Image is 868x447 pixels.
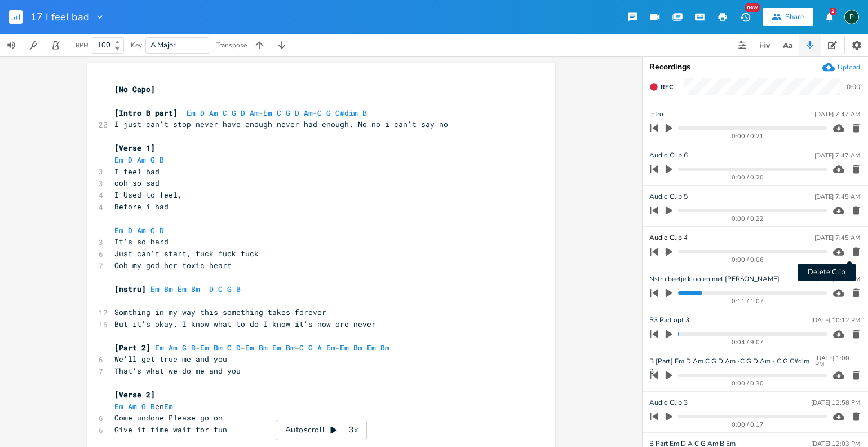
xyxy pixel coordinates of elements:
div: Key [131,42,142,49]
button: Upload [822,61,860,73]
div: Piepo [844,10,859,24]
span: Nstru beetje klooien met [PERSON_NAME] [649,274,780,284]
div: [DATE] 8:27 PM [815,276,860,282]
span: Before i had [114,201,169,212]
span: Ooh my god her toxic heart [114,260,232,270]
span: Bm [214,343,223,353]
span: [nstru] [114,284,146,294]
span: ooh so sad [114,178,160,188]
span: Come undone Please go on [114,413,223,423]
span: Em [150,284,160,294]
span: A [317,343,322,353]
span: B3 Part opt 3 [649,315,689,326]
div: 0:11 / 1:07 [669,298,827,304]
span: D [200,108,205,118]
span: Rec [661,83,673,91]
span: Am [137,155,146,165]
button: 2 [818,7,840,27]
span: G [141,401,146,411]
button: Rec [645,78,677,96]
span: A Major [150,40,176,50]
span: Bm [259,343,268,353]
div: Upload [838,63,860,72]
span: Am [137,225,146,235]
span: Em [114,225,123,235]
span: Give it time wait for fun [114,424,227,435]
span: But it's okay. I know what to do I know it's now ore never [114,319,376,329]
span: C [223,108,227,118]
span: G [227,284,232,294]
span: C [277,108,281,118]
div: [DATE] 7:45 AM [814,235,860,241]
span: [Verse 1] [114,143,155,153]
span: Em [187,108,196,118]
span: Audio Clip 6 [649,150,688,161]
span: Em [245,343,254,353]
span: Em [164,401,173,411]
div: 0:00 / 0:22 [669,216,827,222]
span: Bm [353,343,362,353]
span: Bm [286,343,295,353]
span: Audio Clip 3 [649,397,688,408]
span: C [150,225,155,235]
span: B [236,284,241,294]
span: D [209,284,214,294]
span: Am [304,108,313,118]
span: Bm [191,284,200,294]
span: C [227,343,232,353]
span: We'll get true me and you [114,354,227,364]
span: B [150,401,155,411]
span: B [362,108,367,118]
button: Share [763,8,813,26]
div: [DATE] 7:47 AM [814,152,860,159]
span: B [Part] Em D Am C G D Am -C G D Am - C G C#dim B [649,356,815,367]
span: Audio Clip 5 [649,191,688,202]
span: Em [367,343,376,353]
div: 3x [343,420,364,440]
span: D [160,225,164,235]
span: Em [340,343,349,353]
span: G [326,108,331,118]
div: [DATE] 7:45 AM [814,194,860,200]
span: C [299,343,304,353]
button: Delete Clip [848,243,863,261]
span: [No Capo] [114,84,155,94]
span: G [308,343,313,353]
div: [DATE] 10:12 PM [811,317,860,323]
span: Em [200,343,209,353]
span: G [286,108,290,118]
span: I feel bad [114,166,160,177]
span: Bm [164,284,173,294]
span: G [182,343,187,353]
span: C [317,108,322,118]
span: It's so hard [114,236,169,247]
span: Em [326,343,335,353]
span: G [150,155,155,165]
span: I Used to feel, [114,190,182,200]
span: B [160,155,164,165]
span: Somthing in my way this something takes forever [114,307,326,317]
span: [Part 2] [114,343,150,353]
span: D [128,225,132,235]
span: Em [272,343,281,353]
span: [Verse 2] [114,389,155,400]
div: [DATE] 12:58 PM [811,400,860,406]
span: That's what we do me and you [114,366,241,376]
div: Share [785,12,804,22]
div: 0:00 / 0:30 [669,380,827,387]
span: en [114,401,178,411]
div: 0:00 / 0:06 [669,257,827,263]
div: 0:00 [847,84,860,90]
div: [DATE] 12:03 PM [811,441,860,447]
span: Am [209,108,218,118]
span: Am [250,108,259,118]
span: Em [114,401,123,411]
span: D [241,108,245,118]
div: 0:00 / 0:21 [669,133,827,139]
span: Em [263,108,272,118]
div: 2 [830,8,836,15]
span: Em [114,155,123,165]
span: 17 I feel bad [30,12,90,22]
span: Bm [380,343,389,353]
span: - - [114,108,367,118]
